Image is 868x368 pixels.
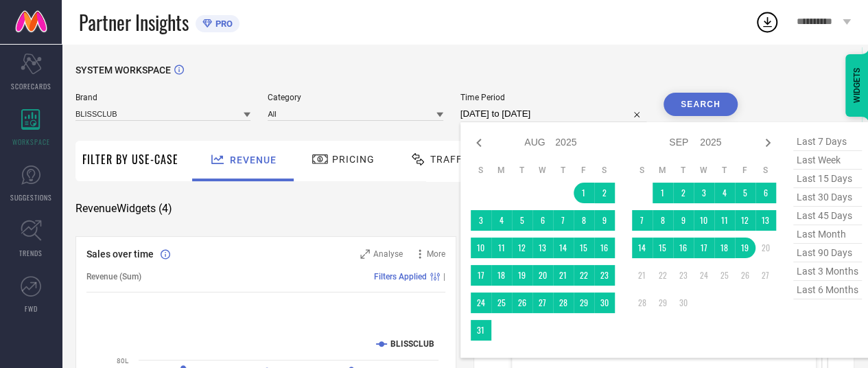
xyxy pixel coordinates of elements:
span: SUGGESTIONS [10,192,52,203]
span: Category [268,93,443,102]
td: Sun Sep 07 2025 [632,210,653,231]
span: More [427,249,445,259]
td: Thu Aug 14 2025 [553,238,574,258]
span: PRO [212,19,233,29]
td: Fri Sep 05 2025 [735,183,755,203]
span: Pricing [332,154,375,165]
td: Fri Aug 08 2025 [574,210,594,231]
td: Fri Aug 29 2025 [574,292,594,313]
span: last 30 days [793,188,862,207]
td: Mon Aug 11 2025 [491,238,512,258]
input: Select time period [460,106,646,122]
button: Search [664,93,738,116]
th: Monday [653,165,673,176]
th: Saturday [755,165,776,176]
td: Sat Aug 30 2025 [594,292,615,313]
th: Tuesday [673,165,694,176]
span: last week [793,151,862,170]
div: Open download list [755,10,779,34]
text: 80L [117,357,129,365]
td: Sun Aug 03 2025 [471,210,491,231]
th: Friday [735,165,755,176]
span: Time Period [460,93,646,102]
td: Tue Sep 09 2025 [673,210,694,231]
th: Saturday [594,165,615,176]
span: last 15 days [793,170,862,188]
td: Thu Sep 04 2025 [714,183,735,203]
span: Sales over time [86,249,154,260]
span: Filter By Use-Case [82,151,178,168]
span: Revenue [230,154,277,165]
td: Fri Aug 22 2025 [574,265,594,286]
th: Sunday [632,165,653,176]
span: | [443,272,445,281]
span: SCORECARDS [11,81,51,91]
span: Partner Insights [79,8,189,36]
td: Sat Aug 09 2025 [594,210,615,231]
span: last 7 days [793,133,862,151]
td: Sun Aug 24 2025 [471,292,491,313]
td: Mon Sep 22 2025 [653,265,673,286]
td: Sun Aug 31 2025 [471,320,491,341]
td: Thu Aug 21 2025 [553,265,574,286]
td: Thu Sep 11 2025 [714,210,735,231]
span: last 90 days [793,244,862,262]
span: last month [793,225,862,244]
td: Sat Sep 27 2025 [755,265,776,286]
svg: Zoom [360,249,370,259]
td: Tue Sep 23 2025 [673,265,694,286]
td: Sun Sep 21 2025 [632,265,653,286]
th: Wednesday [532,165,553,176]
th: Thursday [714,165,735,176]
td: Fri Sep 12 2025 [735,210,755,231]
td: Thu Aug 28 2025 [553,292,574,313]
td: Mon Sep 01 2025 [653,183,673,203]
span: WORKSPACE [12,137,50,147]
td: Sun Aug 17 2025 [471,265,491,286]
span: Revenue Widgets ( 4 ) [75,202,172,216]
th: Thursday [553,165,574,176]
th: Sunday [471,165,491,176]
td: Thu Sep 18 2025 [714,238,735,258]
th: Tuesday [512,165,532,176]
div: Previous month [471,135,487,151]
th: Wednesday [694,165,714,176]
td: Wed Aug 13 2025 [532,238,553,258]
td: Fri Aug 01 2025 [574,183,594,203]
td: Wed Sep 03 2025 [694,183,714,203]
td: Wed Aug 27 2025 [532,292,553,313]
th: Monday [491,165,512,176]
td: Mon Sep 15 2025 [653,238,673,258]
td: Wed Aug 20 2025 [532,265,553,286]
td: Mon Aug 18 2025 [491,265,512,286]
span: FWD [25,303,38,314]
td: Thu Aug 07 2025 [553,210,574,231]
span: last 45 days [793,207,862,225]
td: Sun Aug 10 2025 [471,238,491,258]
td: Tue Sep 16 2025 [673,238,694,258]
th: Friday [574,165,594,176]
span: Brand [75,93,250,102]
td: Mon Sep 29 2025 [653,292,673,313]
td: Sat Sep 20 2025 [755,238,776,258]
td: Sat Aug 16 2025 [594,238,615,258]
span: Filters Applied [374,272,427,281]
td: Wed Sep 10 2025 [694,210,714,231]
span: Analyse [373,249,403,259]
td: Fri Sep 26 2025 [735,265,755,286]
td: Mon Sep 08 2025 [653,210,673,231]
td: Thu Sep 25 2025 [714,265,735,286]
td: Mon Aug 04 2025 [491,210,512,231]
span: TRENDS [19,248,43,258]
span: SYSTEM WORKSPACE [75,65,171,76]
td: Fri Aug 15 2025 [574,238,594,258]
td: Sun Sep 14 2025 [632,238,653,258]
td: Fri Sep 19 2025 [735,238,755,258]
td: Tue Aug 05 2025 [512,210,532,231]
td: Tue Sep 02 2025 [673,183,694,203]
td: Wed Sep 24 2025 [694,265,714,286]
span: last 3 months [793,262,862,281]
td: Tue Aug 26 2025 [512,292,532,313]
td: Sat Sep 06 2025 [755,183,776,203]
td: Sun Sep 28 2025 [632,292,653,313]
